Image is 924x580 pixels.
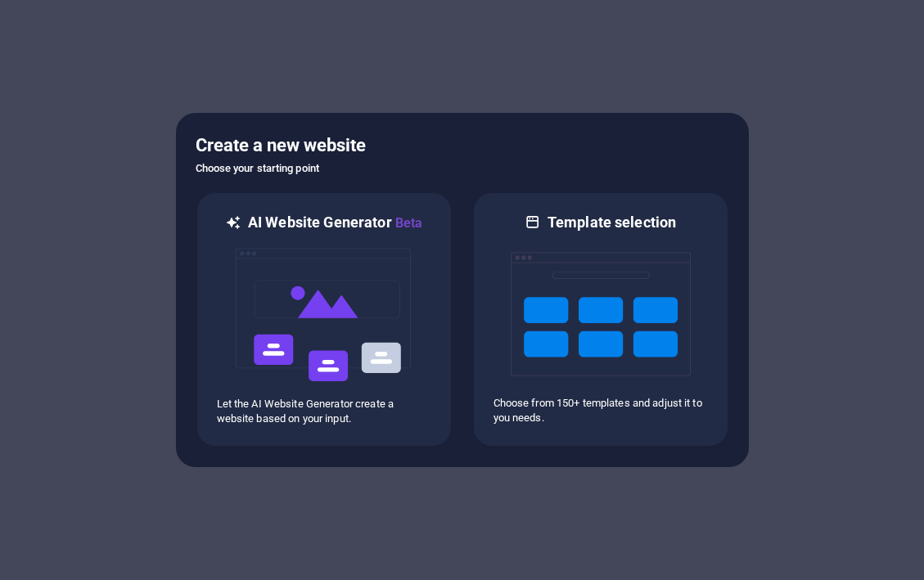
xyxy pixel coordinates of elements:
h5: Create a new website [196,133,729,159]
p: Choose from 150+ templates and adjust it to you needs. [494,396,708,425]
h6: Template selection [548,213,676,232]
p: Let the AI Website Generator create a website based on your input. [217,397,431,426]
img: ai [234,233,414,397]
h6: AI Website Generator [248,213,422,233]
h6: Choose your starting point [196,159,729,178]
span: Beta [392,215,423,231]
div: Template selectionChoose from 150+ templates and adjust it to you needs. [472,191,729,447]
div: AI Website GeneratorBetaaiLet the AI Website Generator create a website based on your input. [196,191,453,447]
